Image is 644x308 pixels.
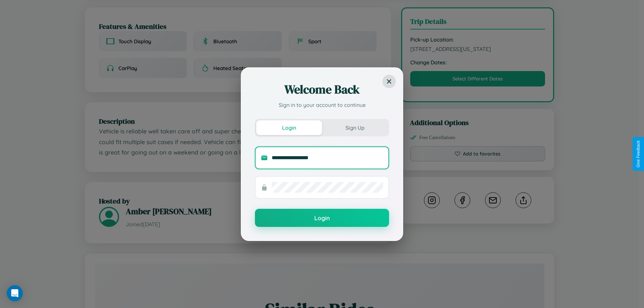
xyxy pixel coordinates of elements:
[255,81,389,98] h2: Welcome Back
[255,101,389,109] p: Sign in to your account to continue
[636,140,641,168] div: Give Feedback
[7,285,23,301] div: Open Intercom Messenger
[255,209,389,227] button: Login
[256,120,322,135] button: Login
[322,120,388,135] button: Sign Up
